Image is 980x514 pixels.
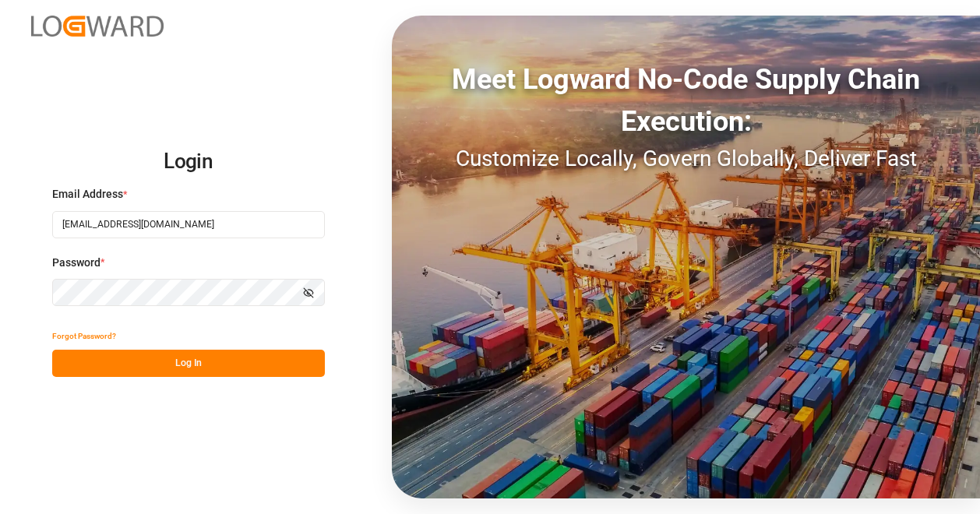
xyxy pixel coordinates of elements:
[392,58,980,143] div: Meet Logward No-Code Supply Chain Execution:
[392,143,980,175] div: Customize Locally, Govern Globally, Deliver Fast
[52,186,123,202] span: Email Address
[52,255,100,271] span: Password
[52,350,325,377] button: Log In
[52,137,325,187] h2: Login
[52,211,325,238] input: Enter your email
[31,16,164,37] img: Logward_new_orange.png
[52,322,116,350] button: Forgot Password?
